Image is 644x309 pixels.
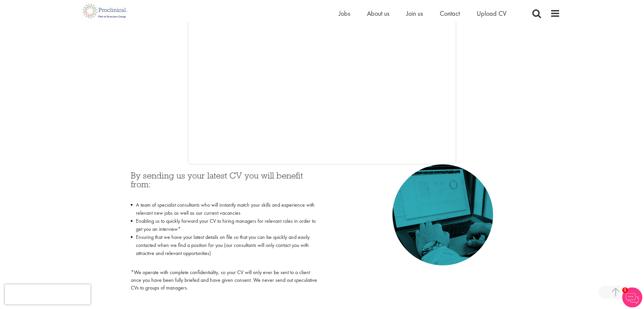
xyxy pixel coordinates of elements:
img: Chatbot [622,287,642,307]
a: Join us [406,9,423,18]
a: Upload CV [477,9,506,18]
h3: By sending us your latest CV you will benefit from: [131,171,317,198]
a: Contact [440,9,460,18]
li: Enabling us to quickly forward your CV to hiring managers for relevant roles in order to get you ... [131,217,317,233]
iframe: reCAPTCHA [5,284,91,304]
li: Ensuring that we have your latest details on file so that you can be quickly and easily contacted... [131,233,317,265]
li: A team of specialist consultants who will instantly match your skills and experience with relevan... [131,201,317,217]
a: About us [367,9,389,18]
span: 1 [622,287,628,293]
a: Jobs [339,9,350,18]
p: *We operate with complete confidentiality, so your CV will only ever be sent to a client once you... [131,269,317,292]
